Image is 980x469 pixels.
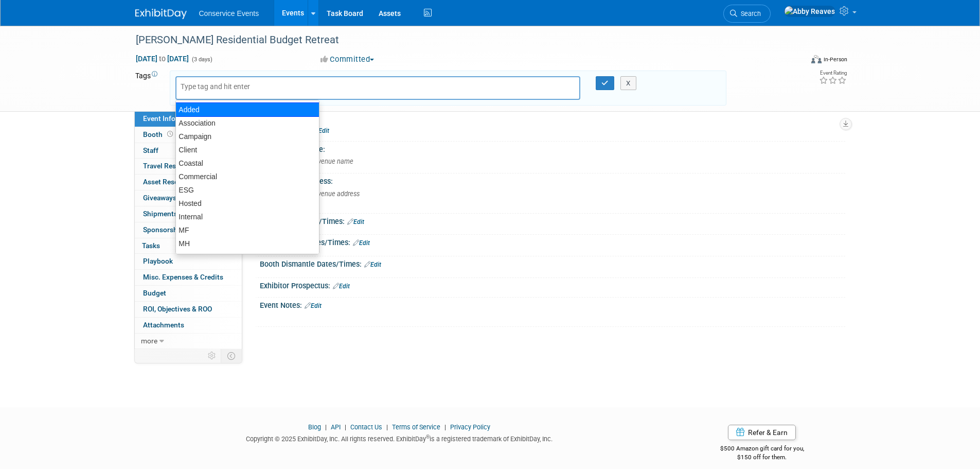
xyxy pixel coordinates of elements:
div: Booth Dismantle Dates/Times: [260,256,845,270]
a: Sponsorships [135,222,242,238]
div: Event Notes: [260,298,845,311]
div: [PERSON_NAME] Residential Budget Retreat [132,31,787,49]
a: Staff [135,143,242,159]
span: more [141,337,157,345]
img: ExhibitDay [135,9,187,19]
span: Search [737,10,761,18]
a: Tasks [135,238,242,254]
span: (3 days) [191,56,212,63]
a: Misc. Expenses & Credits [135,270,242,285]
span: Attachments [143,321,184,329]
span: Budget [143,289,166,297]
img: Abby Reaves [784,6,835,17]
td: Tags [135,71,161,106]
div: MH [176,237,319,250]
a: Asset Reservations [135,175,242,190]
div: Association [176,116,319,130]
a: Budget [135,286,242,301]
span: Giveaways [143,194,176,202]
span: Tasks [142,241,160,250]
a: Refer & Earn [728,425,796,440]
div: Event Website: [260,123,845,136]
div: Coastal [176,157,319,170]
td: Toggle Event Tabs [221,349,242,362]
span: Event Information [143,114,201,123]
a: API [331,423,341,431]
input: Type tag and hit enter [181,81,325,92]
span: Staff [143,146,158,154]
div: $500 Amazon gift card for you, [679,438,845,461]
div: Commercial [176,170,319,183]
div: Exhibit Hall Dates/Times: [260,214,845,227]
a: Edit [347,218,364,225]
span: Playbook [143,257,173,265]
a: Travel Reservations [135,159,242,174]
div: Internal [176,210,319,223]
span: [DATE] [DATE] [135,54,189,63]
div: ESG [176,183,319,197]
span: Booth not reserved yet [165,130,175,138]
span: Booth [143,130,175,138]
a: Edit [312,127,329,134]
span: | [384,423,390,431]
a: Terms of Service [392,423,440,431]
span: Travel Reservations [143,162,206,170]
div: Event Venue Name: [260,142,845,154]
div: Campaign [176,130,319,143]
a: Attachments [135,318,242,333]
div: MF [176,223,319,237]
td: Personalize Event Tab Strip [203,349,221,362]
div: Event Format [742,54,848,69]
div: Booth Set-up Dates/Times: [260,235,845,248]
div: Event Venue Address: [260,173,845,186]
a: Event Information [135,111,242,127]
a: Blog [308,423,321,431]
span: Sponsorships [143,225,187,234]
div: In-Person [823,56,847,63]
button: X [620,76,636,91]
a: Edit [353,239,370,247]
a: Edit [333,283,350,290]
span: Misc. Expenses & Credits [143,273,223,281]
span: | [323,423,329,431]
a: ROI, Objectives & ROO [135,302,242,317]
a: Playbook [135,254,242,269]
span: | [342,423,349,431]
span: to [157,55,167,63]
span: Asset Reservations [143,178,204,186]
span: | [442,423,449,431]
span: ROI, Objectives & ROO [143,305,212,313]
a: Edit [305,302,322,309]
a: Shipments [135,206,242,222]
a: Edit [364,261,381,268]
div: Hosted [176,197,319,210]
a: Contact Us [350,423,382,431]
img: Format-Inperson.png [811,55,822,63]
div: Copyright © 2025 ExhibitDay, Inc. All rights reserved. ExhibitDay is a registered trademark of Ex... [135,432,664,444]
a: more [135,334,242,349]
a: Booth [135,127,242,143]
div: Client [176,143,319,157]
a: Giveaways [135,190,242,206]
a: Privacy Policy [450,423,490,431]
button: Committed [317,54,378,65]
div: $150 off for them. [679,453,845,462]
div: Event Rating [819,71,847,76]
div: [PERSON_NAME] [176,250,319,264]
span: Shipments [143,210,177,218]
div: Exhibitor Prospectus: [260,278,845,291]
sup: ® [426,434,430,440]
span: Conservice Events [199,9,259,18]
a: Search [723,5,771,23]
div: Added [175,102,319,117]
